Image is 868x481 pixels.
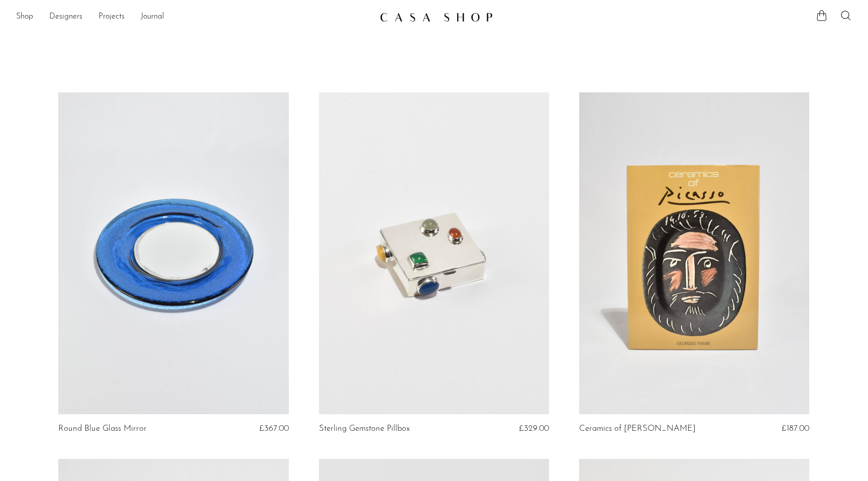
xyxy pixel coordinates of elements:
[259,424,289,433] span: £367.00
[49,11,82,24] a: Designers
[782,424,809,433] span: £187.00
[16,9,372,26] nav: Desktop navigation
[141,11,164,24] a: Journal
[58,424,147,433] a: Round Blue Glass Mirror
[16,11,33,24] a: Shop
[16,9,372,26] ul: NEW HEADER MENU
[98,11,125,24] a: Projects
[319,424,410,433] a: Sterling Gemstone Pillbox
[579,424,696,433] a: Ceramics of [PERSON_NAME]
[519,424,549,433] span: £329.00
